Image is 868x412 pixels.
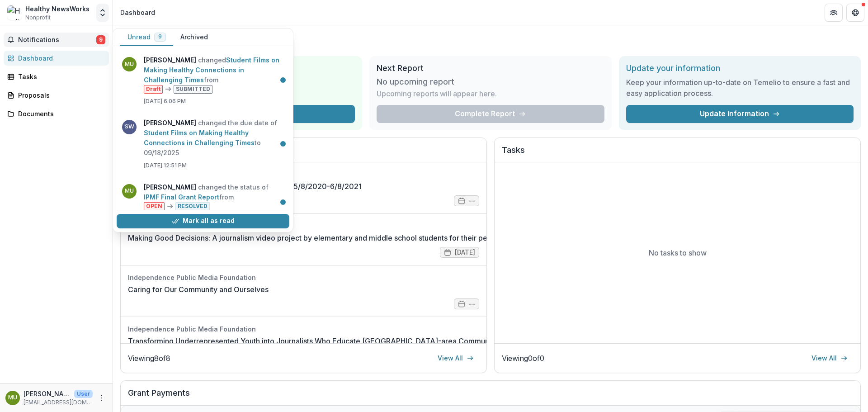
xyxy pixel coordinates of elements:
[502,353,544,364] p: Viewing 0 of 0
[120,8,155,17] div: Dashboard
[806,351,853,365] a: View All
[377,77,454,87] h3: No upcoming report
[649,247,707,258] p: No tasks to show
[144,182,284,211] p: changed the status of from
[18,72,102,81] div: Tasks
[24,398,93,407] p: [EMAIL_ADDRESS][DOMAIN_NAME]
[626,77,854,99] h3: Keep your information up-to-date on Temelio to ensure a fast and easy application process.
[128,232,582,243] a: Making Good Decisions: A journalism video project by elementary and middle school students for th...
[117,6,159,19] nav: breadcrumb
[128,353,170,364] p: Viewing 8 of 8
[24,389,71,398] p: [PERSON_NAME]
[8,395,17,401] div: Marian Uhlman
[502,145,853,162] h2: Tasks
[128,336,571,346] a: Transforming Underrepresented Youth into Journalists Who Educate [GEOGRAPHIC_DATA]-area Communiti...
[18,109,102,118] div: Documents
[7,5,22,20] img: Healthy NewsWorks
[144,55,284,94] p: changed from
[128,284,269,295] a: Caring for Our Community and Ourselves
[377,88,497,99] p: Upcoming reports will appear here.
[120,33,861,49] h1: Dashboard
[96,35,105,44] span: 9
[144,129,255,147] a: Student Films on Making Healthy Connections in Challenging Times
[120,28,173,46] button: Unread
[626,63,854,73] h2: Update your information
[18,36,96,44] span: Notifications
[4,106,109,121] a: Documents
[96,4,109,22] button: Open entity switcher
[117,214,289,228] button: Mark all as read
[144,118,284,158] p: changed the due date of to 09/18/2025
[4,69,109,84] a: Tasks
[128,145,479,162] h2: Proposals
[825,4,843,22] button: Partners
[432,351,479,365] a: View All
[25,14,51,22] span: Nonprofit
[25,4,90,14] div: Healthy NewsWorks
[377,63,604,73] h2: Next Report
[18,90,102,100] div: Proposals
[4,33,109,47] button: Notifications9
[74,390,93,398] p: User
[846,4,864,22] button: Get Help
[18,53,102,63] div: Dashboard
[144,56,279,84] a: Student Films on Making Healthy Connections in Challenging Times
[4,88,109,103] a: Proposals
[158,33,162,40] span: 9
[96,393,107,403] button: More
[128,181,362,192] a: Emergency Grant - PF DAF-Healthy NewsWorks-5/8/2020-6/8/2021
[626,105,854,123] a: Update Information
[128,388,853,405] h2: Grant Payments
[4,51,109,66] a: Dashboard
[144,193,219,201] a: IPMF Final Grant Report
[173,28,215,46] button: Archived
